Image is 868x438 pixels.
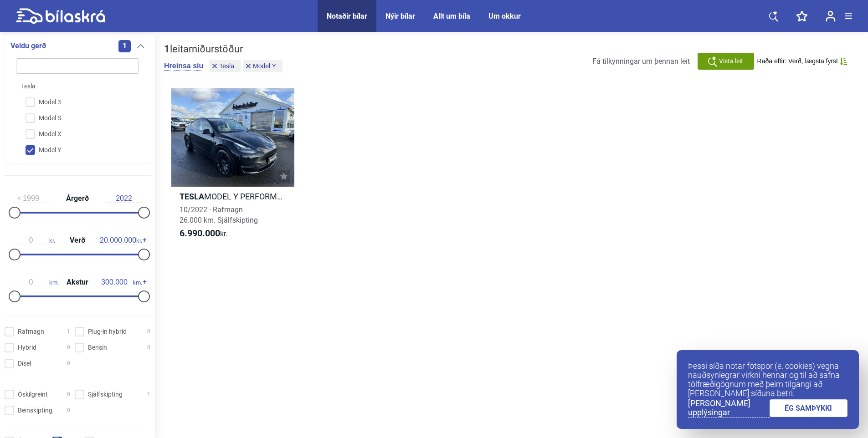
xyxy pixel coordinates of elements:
button: Tesla [209,60,241,72]
span: 0 [147,327,150,336]
span: 0 [67,406,70,415]
span: Vista leit [719,56,743,66]
a: TeslaMODEL Y PERFORMANCE10/2022 · Rafmagn26.000 km. Sjálfskipting6.990.000kr. [171,88,294,247]
span: Sjálfskipting [88,390,123,399]
span: Akstur [64,279,91,286]
span: 0 [67,359,70,368]
a: Allt um bíla [433,12,470,20]
span: Óskilgreint [18,390,48,399]
span: 10/2022 · Rafmagn 26.000 km. Sjálfskipting [180,205,258,224]
span: kr. [100,236,142,244]
span: kr. [180,228,227,239]
span: Dísel [18,359,31,368]
span: 1 [147,390,150,399]
span: 0 [67,390,70,399]
span: Verð [67,237,87,244]
span: Beinskipting [18,406,52,415]
span: Tesla [21,81,36,91]
a: Um okkur [488,12,521,20]
a: [PERSON_NAME] upplýsingar [688,399,770,418]
span: km. [13,278,59,286]
span: kr. [13,236,55,244]
span: Veldu gerð [10,40,46,52]
span: 1 [67,327,70,336]
span: Bensín [88,343,107,352]
span: 1 [118,40,131,52]
span: Rafmagn [18,327,44,336]
span: Hybrid [18,343,36,352]
b: 6.990.000 [180,228,220,239]
span: Árgerð [64,195,91,202]
b: Tesla [180,192,204,201]
span: 0 [67,343,70,352]
span: km. [96,278,142,286]
a: Notaðir bílar [327,12,367,20]
button: Model Y [243,60,282,72]
b: 1 [164,43,170,55]
span: Tesla [219,63,234,69]
a: ÉG SAMÞYKKI [770,399,848,417]
button: Hreinsa síu [164,61,203,71]
a: Nýir bílar [385,12,415,20]
button: Raða eftir: Verð, lægsta fyrst [757,57,847,65]
span: Plug-in hybrid [88,327,127,336]
p: Þessi síða notar fótspor (e. cookies) vegna nauðsynlegrar virkni hennar og til að safna tölfræðig... [688,362,847,398]
span: Model Y [253,63,276,69]
div: leitarniðurstöður [164,43,285,55]
span: Fá tilkynningar um þennan leit [592,57,690,66]
span: Raða eftir: Verð, lægsta fyrst [757,57,838,65]
span: 0 [147,343,150,352]
img: user-login.svg [826,10,836,22]
h2: MODEL Y PERFORMANCE [171,191,294,202]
